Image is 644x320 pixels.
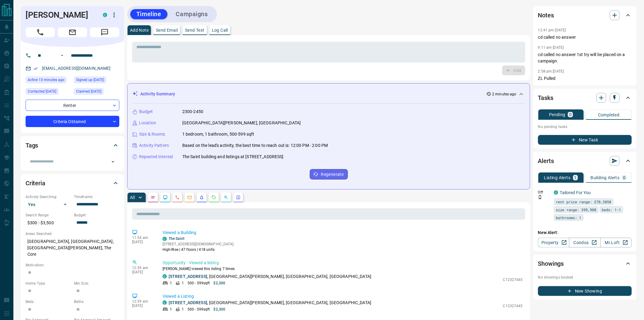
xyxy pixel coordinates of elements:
[163,237,167,241] div: condos.ca
[132,236,153,240] p: 11:54 am
[182,307,184,312] p: 1
[182,131,254,137] p: 1 bedroom, 1 bathroom, 500-599 sqft
[538,275,632,280] p: No showings booked
[574,176,577,180] p: 1
[163,241,234,247] p: [STREET_ADDRESS][DEMOGRAPHIC_DATA]
[236,195,241,200] svg: Agent Actions
[26,281,71,286] p: Home Type:
[163,300,167,305] div: condos.ca
[130,195,135,200] p: All
[26,176,119,190] div: Criteria
[26,262,119,268] p: Motivation:
[538,28,566,32] p: 12:41 pm [DATE]
[163,195,168,200] svg: Lead Browsing Activity
[538,256,632,271] div: Showings
[182,108,203,115] p: 2300-2450
[214,280,226,286] p: $2,300
[538,52,632,64] p: cd called no answer 1st try will be placed on a campaign.
[163,260,523,266] p: Opportunity - Viewed a listing
[503,303,523,309] p: C12327445
[26,236,119,259] p: [GEOGRAPHIC_DATA], [GEOGRAPHIC_DATA], [GEOGRAPHIC_DATA][PERSON_NAME], The Core
[182,120,301,126] p: [GEOGRAPHIC_DATA][PERSON_NAME], [GEOGRAPHIC_DATA]
[310,169,348,180] button: Regenerate
[170,280,172,286] p: 1
[26,178,45,188] h2: Criteria
[132,88,525,100] div: Activity Summary2 minutes ago
[591,176,620,180] p: Building Alerts
[26,200,71,209] div: Yes
[538,195,542,199] svg: Push Notification Only
[169,300,207,305] a: [STREET_ADDRESS]
[538,238,569,247] a: Property
[26,218,71,228] p: $300 - $3,500
[139,142,169,149] p: Activity Pattern
[132,240,153,244] p: [DATE]
[538,259,564,268] h2: Showings
[182,280,184,286] p: 1
[538,34,632,41] p: cd called no answer
[76,88,101,94] span: Claimed [DATE]
[623,176,626,180] p: 0
[175,195,180,200] svg: Calls
[140,91,175,97] p: Activity Summary
[33,66,38,71] svg: Email Verified
[182,142,328,149] p: Based on the lead's activity, the best time to reach out is: 12:00 PM - 2:00 PM
[169,300,371,306] p: , [GEOGRAPHIC_DATA][PERSON_NAME], [GEOGRAPHIC_DATA], [GEOGRAPHIC_DATA]
[74,88,119,97] div: Wed Jun 25 2025
[182,154,284,160] p: The Saint building and listings at [STREET_ADDRESS]
[212,195,216,200] svg: Requests
[170,307,172,312] p: 1
[26,231,119,236] p: Areas Searched:
[74,76,119,85] div: Wed Jun 25 2025
[538,91,632,105] div: Tasks
[90,27,119,37] span: Message
[26,88,71,97] div: Thu Jul 31 2025
[139,108,153,115] p: Budget
[538,190,550,195] p: Off
[28,88,56,94] span: Contacted [DATE]
[163,293,523,300] p: Viewed a Listing
[132,304,153,308] p: [DATE]
[538,122,632,131] p: No pending tasks
[163,229,523,236] p: Viewed a Building
[130,9,167,19] button: Timeline
[109,158,117,166] button: Open
[169,273,371,280] p: , [GEOGRAPHIC_DATA][PERSON_NAME], [GEOGRAPHIC_DATA], [GEOGRAPHIC_DATA]
[170,9,214,19] button: Campaigns
[556,215,582,221] span: bathrooms: 1
[26,212,71,218] p: Search Range:
[569,112,572,117] p: 0
[538,154,632,168] div: Alerts
[26,27,55,37] span: Call
[103,13,107,17] div: condos.ca
[26,76,71,85] div: Thu Aug 14 2025
[42,66,111,71] a: [EMAIL_ADDRESS][DOMAIN_NAME]
[26,194,71,200] p: Actively Searching:
[554,190,558,195] div: condos.ca
[556,199,611,205] span: rent price range: 270,3850
[163,266,523,272] p: [PERSON_NAME] viewed this listing 7 times
[76,77,104,83] span: Signed up [DATE]
[538,286,632,296] button: New Showing
[58,27,87,37] span: Email
[224,195,229,200] svg: Opportunities
[163,247,234,252] p: High-Rise | 47 floors | 418 units
[132,270,153,274] p: [DATE]
[600,238,632,247] a: Mr.Loft
[26,100,119,111] div: Renter
[538,229,632,236] p: New Alert:
[58,52,66,59] button: Open
[26,116,119,127] div: Criteria Obtained
[130,28,149,32] p: Add Note
[503,277,523,283] p: C12327445
[187,195,192,200] svg: Emails
[212,28,228,32] p: Log Call
[74,281,119,286] p: Min Size:
[492,91,516,97] p: 2 minutes ago
[139,131,165,137] p: Size & Rooms
[26,10,94,20] h1: [PERSON_NAME]
[169,274,207,279] a: [STREET_ADDRESS]
[538,93,553,103] h2: Tasks
[74,194,119,200] p: Timeframe:
[28,77,65,83] span: Active 13 minutes ago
